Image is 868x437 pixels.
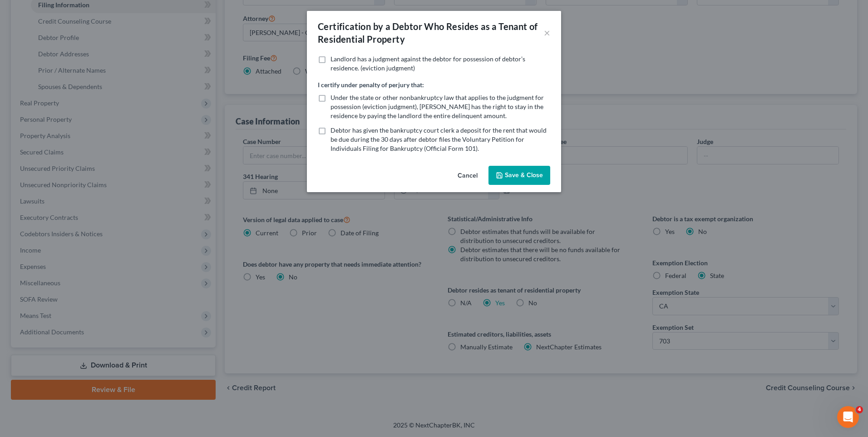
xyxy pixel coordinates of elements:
[330,94,544,119] span: Under the state or other nonbankruptcy law that applies to the judgment for possession (eviction ...
[318,20,544,45] div: Certification by a Debtor Who Resides as a Tenant of Residential Property
[837,406,859,428] iframe: Intercom live chat
[544,27,550,38] button: ×
[856,406,863,413] span: 4
[330,55,525,72] span: Landlord has a judgment against the debtor for possession of debtor’s residence. (eviction judgment)
[318,80,424,89] label: I certify under penalty of perjury that:
[330,126,547,152] span: Debtor has given the bankruptcy court clerk a deposit for the rent that would be due during the 3...
[450,167,485,185] button: Cancel
[488,166,550,185] button: Save & Close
